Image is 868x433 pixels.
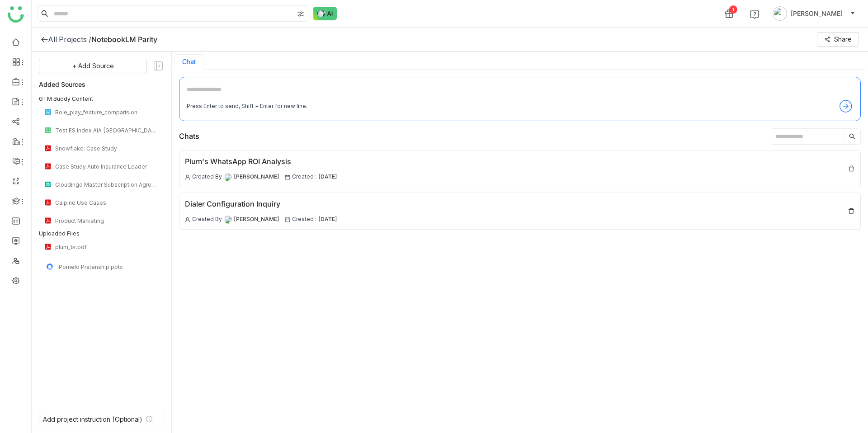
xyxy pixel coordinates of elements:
div: Calpine Use Cases [55,199,159,206]
div: Product Marketing [55,217,159,224]
div: Case Study Auto Insurance Leader [55,163,159,170]
img: help.svg [750,10,759,19]
div: plum_br.pdf [55,244,159,250]
img: paper.svg [44,127,52,134]
button: + Add Source [39,59,147,73]
img: 61307121755ca5673e314e4d [224,173,232,181]
div: Snowflake: Case Study [55,145,159,152]
div: Added Sources [39,79,164,89]
img: search-type.svg [297,10,304,18]
div: Add project instruction (Optional) [43,415,142,423]
img: avatar [773,6,787,21]
img: delete.svg [848,165,855,172]
img: png.svg [44,108,52,116]
span: Share [834,34,852,44]
img: delete.svg [848,207,855,215]
div: All Projects / [48,35,91,44]
div: Dialer Configuration Inquiry [185,198,337,210]
span: Created By [192,215,222,224]
div: Uploaded Files [39,230,164,238]
img: 61307121755ca5673e314e4d [224,216,232,224]
span: [DATE] [318,215,337,224]
button: [PERSON_NAME] [771,6,857,21]
div: GTM Buddy Content [39,95,164,103]
span: Created : [292,215,316,224]
div: NotebookLM Parity [91,35,157,44]
img: logo [8,6,24,23]
div: Press Enter to send, Shift + Enter for new line.. [187,102,309,111]
button: Chat [182,58,196,66]
span: [DATE] [318,173,337,181]
div: Pomelo Pratenship.pptx [59,264,159,270]
div: Cloudingo Master Subscription Agreement New [55,181,159,188]
img: pdf.svg [44,163,52,170]
div: 1 [729,5,737,14]
img: article.svg [44,181,52,188]
img: pdf.svg [44,217,52,224]
div: Test ES Index AIA [GEOGRAPHIC_DATA] [55,127,159,134]
img: uploading.gif [44,261,55,272]
span: [PERSON_NAME] [791,9,843,19]
div: Chats [179,131,199,142]
div: Plum's WhatsApp ROI Analysis [185,156,337,167]
span: Created : [292,173,316,181]
span: [PERSON_NAME] [234,173,279,181]
img: pdf.svg [44,145,52,152]
button: Share [817,32,859,47]
div: Role_play_feature_comparision [55,109,159,116]
span: Created By [192,173,222,181]
span: + Add Source [72,61,114,71]
img: pdf.svg [44,243,52,250]
span: [PERSON_NAME] [234,215,279,224]
img: pdf.svg [44,199,52,206]
img: ask-buddy-normal.svg [313,7,337,20]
